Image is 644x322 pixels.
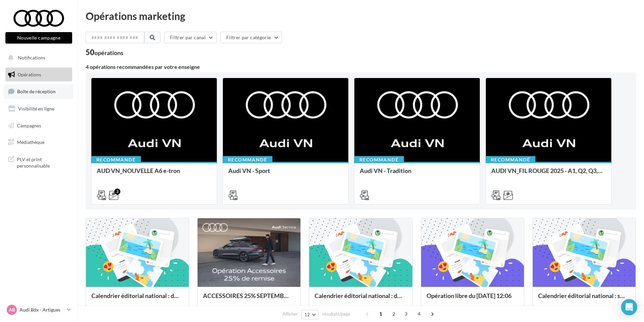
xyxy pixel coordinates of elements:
a: AB Audi Bdx - Artigues [5,303,72,316]
div: Recommandé [354,156,404,164]
div: Open Intercom Messenger [621,299,637,315]
div: ACCESSOIRES 25% SEPTEMBRE - AUDI SERVICE [203,292,295,306]
div: Calendrier éditorial national : du 02.09 au 09.09 [315,292,407,306]
p: Audi Bdx - Artigues [20,306,64,313]
a: Campagnes [4,119,74,133]
div: AUD VN_NOUVELLE A6 e-tron [97,167,211,174]
div: Opérations marketing [86,11,636,21]
span: PLV et print personnalisable [17,155,69,169]
span: 2 [388,308,399,319]
div: 4 opérations recommandées par votre enseigne [86,64,636,70]
div: Audi VN - Tradition [360,167,474,181]
span: Campagnes [17,122,41,128]
a: Médiathèque [4,135,74,149]
a: PLV et print personnalisable [4,152,74,172]
div: 50 [86,49,123,56]
div: Calendrier éditorial national : du 02.09 au 09.09 [91,292,183,306]
button: Filtrer par catégorie [221,32,282,43]
div: opérations [94,50,123,56]
span: 3 [401,308,411,319]
span: AB [9,306,15,313]
a: Boîte de réception [4,84,74,99]
button: 12 [301,310,319,319]
a: Visibilité en ligne [4,102,74,116]
span: Visibilité en ligne [18,106,54,112]
div: Calendrier éditorial national : semaine du 25.08 au 31.08 [538,292,630,306]
div: Recommandé [91,156,141,164]
button: Nouvelle campagne [5,32,72,44]
a: Opérations [4,68,74,82]
span: 12 [304,312,310,317]
div: Recommandé [486,156,535,164]
span: 1 [375,308,386,319]
span: 4 [414,308,425,319]
div: Recommandé [223,156,272,164]
div: Opération libre du [DATE] 12:06 [427,292,519,306]
div: AUDI VN_FIL ROUGE 2025 - A1, Q2, Q3, Q5 et Q4 e-tron [491,167,606,181]
div: Audi VN - Sport [228,167,343,181]
span: Boîte de réception [17,89,56,94]
span: résultats/page [322,311,350,317]
button: Notifications [4,51,71,65]
span: Notifications [18,55,45,60]
span: Afficher [283,311,298,317]
button: Filtrer par canal [164,32,217,43]
div: 2 [114,189,120,195]
span: Médiathèque [17,139,45,145]
span: Opérations [18,72,41,77]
